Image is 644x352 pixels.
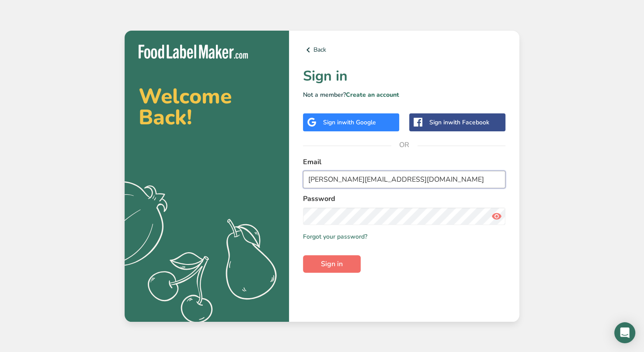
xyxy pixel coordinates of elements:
img: Food Label Maker [139,45,248,59]
div: Open Intercom Messenger [614,322,635,343]
div: Sign in [429,118,489,127]
button: Sign in [303,255,361,273]
a: Forgot your password? [303,232,367,241]
a: Create an account [346,91,399,99]
div: Sign in [323,118,376,127]
label: Email [303,157,505,167]
input: Enter Your Email [303,171,505,188]
p: Not a member? [303,90,505,99]
span: OR [391,132,418,158]
span: with Google [342,118,376,127]
a: Back [303,45,505,55]
h2: Welcome Back! [139,86,275,128]
label: Password [303,194,505,204]
span: Sign in [321,259,343,269]
span: with Facebook [448,118,489,127]
h1: Sign in [303,66,505,87]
